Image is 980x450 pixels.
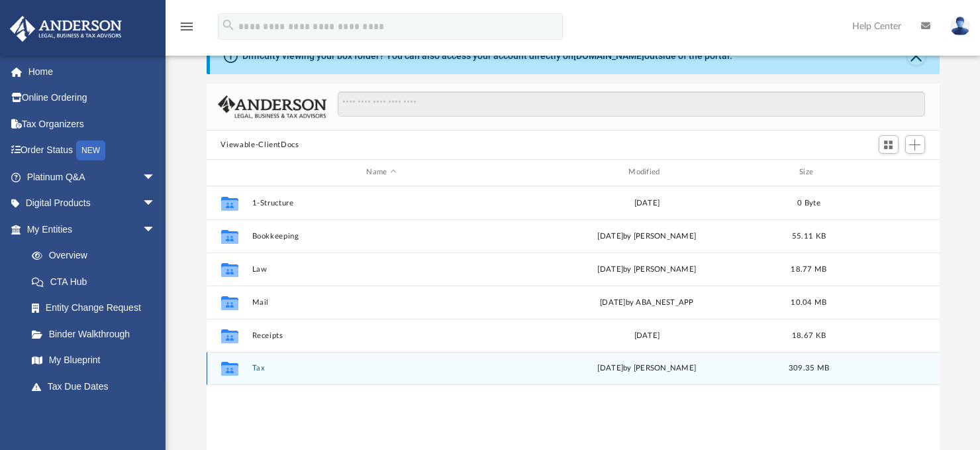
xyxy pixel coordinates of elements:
button: Receipts [252,331,511,340]
span: 10.04 MB [791,298,826,306]
span: 309.35 MB [788,365,828,372]
button: Bookkeeping [252,232,511,241]
a: Tax Organizers [9,111,175,137]
div: [DATE] by [PERSON_NAME] [517,363,777,374]
span: arrow_drop_down [142,400,169,427]
div: Difficulty viewing your box folder? You can also access your account directly on outside of the p... [242,49,732,63]
button: Tax [252,364,511,372]
button: Switch to Grid View [879,135,899,154]
a: Entity Change Request [19,295,175,321]
a: Binder Walkthrough [19,321,175,347]
a: My [PERSON_NAME] Teamarrow_drop_down [9,400,169,426]
div: [DATE] by ABA_NEST_APP [517,296,777,308]
button: Add [905,135,925,154]
span: 18.67 KB [791,331,825,339]
a: Home [9,58,175,85]
div: Name [251,166,511,178]
div: [DATE] by [PERSON_NAME] [517,230,777,242]
input: Search files and folders [338,91,924,117]
a: Tax Due Dates [19,373,175,400]
a: My Entitiesarrow_drop_down [9,216,175,243]
a: Digital Productsarrow_drop_down [9,190,175,217]
button: Mail [252,298,511,307]
div: id [212,166,245,178]
button: 1-Structure [252,199,511,207]
a: Platinum Q&Aarrow_drop_down [9,164,175,190]
a: My Blueprint [19,347,169,374]
a: Order StatusNEW [9,137,175,164]
a: CTA Hub [19,268,175,295]
button: Viewable-ClientDocs [220,139,299,151]
i: menu [179,19,195,34]
a: menu [179,25,195,34]
span: arrow_drop_down [142,216,169,243]
img: User Pic [950,17,970,36]
i: search [221,18,236,32]
span: arrow_drop_down [142,190,169,217]
div: NEW [76,141,105,160]
span: 55.11 KB [791,232,825,239]
div: [DATE] by [PERSON_NAME] [517,263,777,275]
a: [DOMAIN_NAME] [573,50,644,61]
button: Close [907,46,926,65]
div: Size [782,166,835,178]
button: Law [252,265,511,274]
div: [DATE] [517,329,777,341]
a: Online Ordering [9,85,175,111]
div: [DATE] [517,197,777,209]
div: id [841,166,934,178]
span: arrow_drop_down [142,164,169,191]
span: 0 Byte [797,199,820,206]
img: Anderson Advisors Platinum Portal [6,16,126,42]
div: Modified [516,166,776,178]
a: Overview [19,243,175,269]
span: 18.77 MB [791,265,826,272]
